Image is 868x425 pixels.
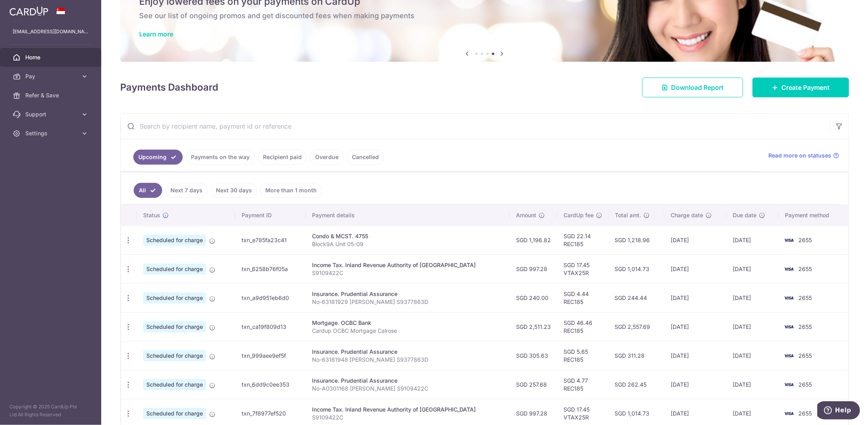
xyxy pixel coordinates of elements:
[211,183,257,198] a: Next 30 days
[133,150,183,165] a: Upcoming
[798,381,812,388] span: 2655
[781,409,797,418] img: Bank Card
[557,341,609,370] td: SGD 5.65 REC185
[312,240,503,248] p: Block9A Unit 05-09
[139,11,830,21] h6: See our list of ongoing promos and get discounted fees when making payments
[312,261,503,269] div: Income Tax. Inland Revenue Authority of [GEOGRAPHIC_DATA]
[25,129,78,137] span: Settings
[557,370,609,399] td: SGD 4.77 REC185
[25,110,78,118] span: Support
[235,312,306,341] td: txn_ca19f809d13
[817,401,860,421] iframe: Opens a widget where you can find more information
[609,341,664,370] td: SGD 311.28
[186,150,255,165] a: Payments on the way
[13,28,89,36] p: [EMAIL_ADDRESS][DOMAIN_NAME]
[143,379,206,390] span: Scheduled for charge
[664,254,726,283] td: [DATE]
[143,321,206,332] span: Scheduled for charge
[798,323,812,330] span: 2655
[557,226,609,254] td: SGD 22.14 REC185
[235,205,306,226] th: Payment ID
[564,211,594,219] span: CardUp fee
[134,183,162,198] a: All
[143,408,206,419] span: Scheduled for charge
[609,254,664,283] td: SGD 1,014.73
[510,254,557,283] td: SGD 997.28
[779,205,848,226] th: Payment method
[726,254,779,283] td: [DATE]
[143,264,206,275] span: Scheduled for charge
[664,370,726,399] td: [DATE]
[510,283,557,312] td: SGD 240.00
[781,293,797,303] img: Bank Card
[516,211,536,219] span: Amount
[733,211,756,219] span: Due date
[642,78,743,97] a: Download Report
[235,341,306,370] td: txn_999aee9ef5f
[121,114,830,139] input: Search by recipient name, payment id or reference
[726,283,779,312] td: [DATE]
[312,290,503,298] div: Insurance. Prudential Assurance
[165,183,208,198] a: Next 7 days
[768,152,831,159] span: Read more on statuses
[312,232,503,240] div: Condo & MCST. 4755
[726,312,779,341] td: [DATE]
[347,150,384,165] a: Cancelled
[25,91,78,99] span: Refer & Save
[312,269,503,277] p: S9109422C
[664,226,726,254] td: [DATE]
[609,370,664,399] td: SGD 262.45
[9,6,48,16] img: CardUp
[664,312,726,341] td: [DATE]
[664,341,726,370] td: [DATE]
[235,226,306,254] td: txn_e785fa23c41
[312,377,503,385] div: Insurance. Prudential Assurance
[510,226,557,254] td: SGD 1,196.82
[312,327,503,335] p: Cardup OCBC Mortgage Calrose
[781,264,797,274] img: Bank Card
[312,385,503,393] p: No-A0301168 [PERSON_NAME] S9109422C
[557,254,609,283] td: SGD 17.45 VTAX25R
[510,370,557,399] td: SGD 257.68
[139,30,173,38] a: Learn more
[609,226,664,254] td: SGD 1,218.96
[664,283,726,312] td: [DATE]
[235,370,306,399] td: txn_6dd9c0ee353
[726,341,779,370] td: [DATE]
[260,183,322,198] a: More than 1 month
[143,235,206,246] span: Scheduled for charge
[25,53,78,61] span: Home
[615,211,641,219] span: Total amt.
[312,356,503,364] p: No-63181948 [PERSON_NAME] S9377863D
[143,350,206,361] span: Scheduled for charge
[781,83,830,92] span: Create Payment
[235,254,306,283] td: txn_6258b76f05a
[768,152,839,159] a: Read more on statuses
[143,292,206,304] span: Scheduled for charge
[510,312,557,341] td: SGD 2,511.23
[798,237,812,243] span: 2655
[798,352,812,359] span: 2655
[781,380,797,389] img: Bank Card
[609,283,664,312] td: SGD 244.44
[312,414,503,421] p: S9109422C
[726,370,779,399] td: [DATE]
[235,283,306,312] td: txn_a9d951eb6d0
[726,226,779,254] td: [DATE]
[781,351,797,360] img: Bank Card
[306,205,510,226] th: Payment details
[781,322,797,332] img: Bank Card
[25,72,78,80] span: Pay
[753,78,849,97] a: Create Payment
[671,211,703,219] span: Charge date
[310,150,344,165] a: Overdue
[798,266,812,272] span: 2655
[510,341,557,370] td: SGD 305.63
[798,294,812,301] span: 2655
[609,312,664,341] td: SGD 2,557.69
[120,80,218,95] h4: Payments Dashboard
[671,83,724,92] span: Download Report
[781,235,797,245] img: Bank Card
[798,410,812,417] span: 2655
[557,283,609,312] td: SGD 4.44 REC185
